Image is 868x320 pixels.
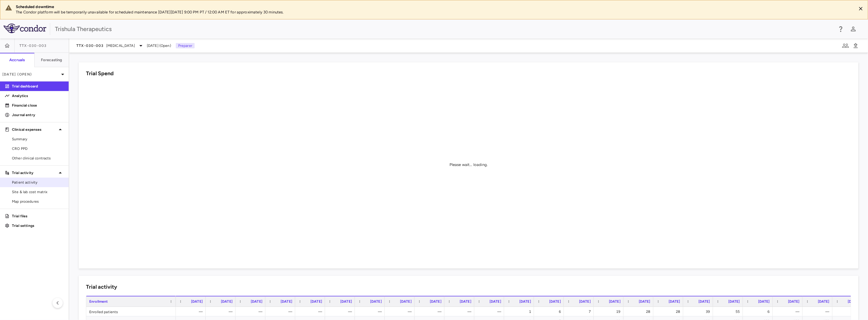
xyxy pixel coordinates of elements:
[450,307,471,316] div: —
[310,299,322,304] span: [DATE]
[191,299,203,304] span: [DATE]
[370,299,382,304] span: [DATE]
[147,43,171,48] span: [DATE] (Open)
[689,307,710,316] div: 39
[490,299,501,304] span: [DATE]
[86,307,176,316] div: Enrolled patients
[241,307,262,316] div: —
[12,189,64,195] span: Site & lab cost matrix
[856,4,865,13] button: Close
[748,307,770,316] div: 6
[340,299,352,304] span: [DATE]
[519,299,531,304] span: [DATE]
[808,307,829,316] div: —
[330,307,352,316] div: —
[76,43,104,48] span: TTX-030-003
[659,307,680,316] div: 28
[281,299,292,304] span: [DATE]
[510,307,531,316] div: 1
[106,43,135,48] span: [MEDICAL_DATA]
[629,307,650,316] div: 28
[41,57,62,63] h6: Forecasting
[12,180,64,185] span: Patient activity
[669,299,680,304] span: [DATE]
[12,84,64,89] p: Trial dashboard
[818,299,829,304] span: [DATE]
[390,307,412,316] div: —
[211,307,233,316] div: —
[579,299,591,304] span: [DATE]
[698,299,710,304] span: [DATE]
[12,127,57,132] p: Clinical expenses
[4,24,46,33] img: logo-full-SnFGN8VE.png
[251,299,262,304] span: [DATE]
[12,170,57,176] p: Trial activity
[12,156,64,161] span: Other clinical contracts
[86,283,117,291] h6: Trial activity
[728,299,740,304] span: [DATE]
[19,43,47,48] span: TTX-030-003
[12,223,64,228] p: Trial settings
[12,103,64,108] p: Financial close
[480,307,501,316] div: —
[599,307,621,316] div: 19
[221,299,233,304] span: [DATE]
[460,299,471,304] span: [DATE]
[16,10,852,15] p: The Condor platform will be temporarily unavailable for scheduled maintenance [DATE][DATE] 9:00 P...
[271,307,292,316] div: —
[549,299,561,304] span: [DATE]
[2,72,59,77] p: [DATE] (Open)
[778,307,800,316] div: —
[12,93,64,99] p: Analytics
[12,199,64,204] span: Map procedures
[609,299,621,304] span: [DATE]
[176,43,195,48] p: Preparer
[12,112,64,118] p: Journal entry
[639,299,650,304] span: [DATE]
[181,307,203,316] div: —
[301,307,322,316] div: —
[430,299,441,304] span: [DATE]
[12,213,64,219] p: Trial files
[450,162,488,167] div: Please wait... loading.
[16,4,852,10] div: Scheduled downtime
[569,307,591,316] div: 7
[400,299,412,304] span: [DATE]
[12,136,64,142] span: Summary
[360,307,382,316] div: —
[838,307,859,316] div: —
[788,299,800,304] span: [DATE]
[758,299,770,304] span: [DATE]
[86,70,114,78] h6: Trial Spend
[12,146,64,151] span: CRO PPD
[9,57,25,63] h6: Accruals
[55,24,833,33] div: Trishula Therapeutics
[539,307,561,316] div: 6
[420,307,441,316] div: —
[848,299,859,304] span: [DATE]
[89,299,108,304] span: Enrollment
[718,307,740,316] div: 55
